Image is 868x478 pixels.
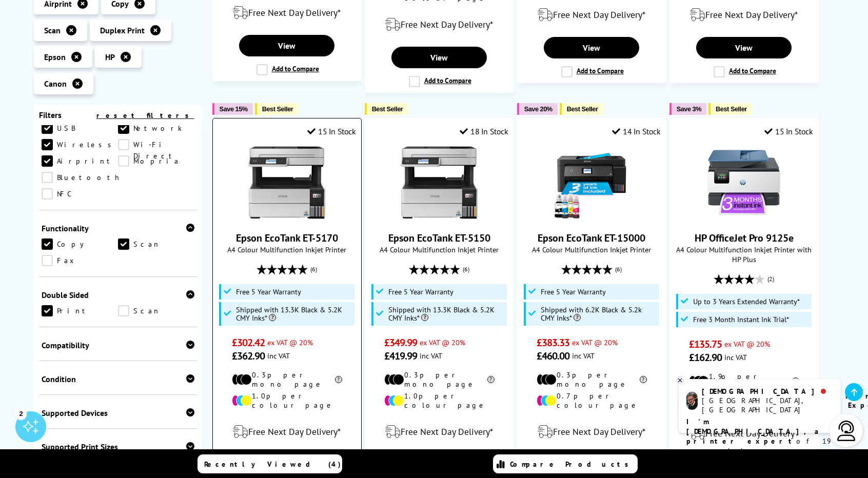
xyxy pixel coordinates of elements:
a: Wi-Fi Direct [118,139,194,150]
a: Wireless [42,139,118,150]
span: £419.99 [384,349,418,363]
button: Save 3% [669,103,706,115]
span: Up to 3 Years Extended Warranty* [693,297,800,306]
li: 1.0p per colour page [384,391,495,410]
div: modal_delivery [523,1,661,29]
span: A4 Colour Multifunction Inkjet Printer [370,245,508,254]
span: inc VAT [724,352,747,362]
span: ex VAT @ 20% [572,337,618,347]
span: Free 5 Year Warranty [388,288,453,296]
span: Free 5 Year Warranty [541,288,606,296]
li: 0.3p per mono page [384,370,495,389]
div: 14 In Stock [612,126,660,136]
span: (2) [767,269,774,289]
a: reset filters [96,111,194,120]
span: Shipped with 6.2K Black & 5.2k CMY Inks* [541,306,657,322]
span: Save 3% [677,105,701,113]
img: chris-livechat.png [686,392,698,410]
a: Print [42,305,118,316]
span: Canon [44,78,67,89]
span: Save 20% [524,105,553,113]
a: View [391,47,487,68]
li: 1.9p per mono page [689,372,799,390]
img: Epson EcoTank ET-5170 [248,144,325,221]
img: Epson EcoTank ET-15000 [553,144,630,221]
div: 18 In Stock [460,126,508,136]
a: Epson EcoTank ET-5150 [401,213,478,223]
div: Supported Devices [42,408,194,418]
a: Epson EcoTank ET-15000 [553,213,630,223]
span: Free 5 Year Warranty [236,288,301,296]
span: inc VAT [572,351,595,361]
div: [DEMOGRAPHIC_DATA] [702,387,833,396]
div: modal_delivery [218,417,356,446]
div: Condition [42,374,194,384]
a: Network [118,123,194,134]
span: Duplex Print [100,25,145,35]
b: I'm [DEMOGRAPHIC_DATA], a printer expert [686,417,822,446]
a: USB [42,123,118,134]
span: Recently Viewed (4) [204,460,341,469]
img: Epson EcoTank ET-5150 [401,144,478,221]
span: Free 3 Month Instant Ink Trial* [693,315,789,324]
a: Fax [42,255,118,266]
div: Compatibility [42,340,194,350]
span: £460.00 [537,349,570,363]
span: inc VAT [420,351,442,361]
div: modal_delivery [675,1,813,29]
span: Epson [44,52,66,62]
button: Best Seller [255,103,299,115]
div: modal_delivery [370,10,508,39]
li: 0.7p per colour page [537,391,647,410]
div: Double Sided [42,290,194,300]
a: Copy [42,238,118,250]
a: Mopria [118,155,194,167]
span: Best Seller [567,105,598,113]
span: Shipped with 13.3K Black & 5.2K CMY Inks* [236,306,352,322]
a: NFC [42,188,118,200]
a: Epson EcoTank ET-15000 [538,231,645,245]
span: £362.90 [232,349,265,363]
span: Filters [39,110,62,120]
span: HP [105,52,115,62]
span: Scan [44,25,61,35]
span: Best Seller [262,105,293,113]
a: Epson EcoTank ET-5170 [248,213,325,223]
span: Best Seller [372,105,403,113]
span: ex VAT @ 20% [267,337,313,347]
span: A4 Colour Multifunction Inkjet Printer [523,245,661,254]
div: 15 In Stock [307,126,356,136]
label: Add to Compare [714,66,776,77]
div: [GEOGRAPHIC_DATA], [GEOGRAPHIC_DATA] [702,396,833,414]
span: ex VAT @ 20% [724,339,770,349]
span: A4 Colour Multifunction Inkjet Printer [218,245,356,254]
button: Best Seller [365,103,408,115]
a: View [544,37,639,58]
li: 0.3p per mono page [537,370,647,389]
a: Scan [118,238,194,250]
label: Add to Compare [257,64,319,75]
span: (6) [463,260,469,279]
a: Epson EcoTank ET-5150 [388,231,490,245]
div: modal_delivery [523,417,661,446]
label: Add to Compare [561,66,624,77]
span: ex VAT @ 20% [420,337,465,347]
div: Functionality [42,223,194,233]
div: Supported Print Sizes [42,442,194,452]
img: HP OfficeJet Pro 9125e [705,144,782,221]
span: £302.42 [232,336,265,349]
button: Best Seller [708,103,752,115]
span: £349.99 [384,336,418,349]
a: HP OfficeJet Pro 9125e [695,231,794,245]
a: View [239,35,334,56]
a: Bluetooth [42,172,122,183]
span: A4 Colour Multifunction Inkjet Printer with HP Plus [675,245,813,264]
a: View [696,37,792,58]
span: inc VAT [267,351,290,361]
a: Compare Products [493,454,638,473]
button: Save 20% [517,103,558,115]
li: 0.3p per mono page [232,370,342,389]
a: HP OfficeJet Pro 9125e [705,213,782,223]
p: of 19 years! Leave me a message and I'll respond ASAP [686,417,833,475]
a: Airprint [42,155,118,167]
